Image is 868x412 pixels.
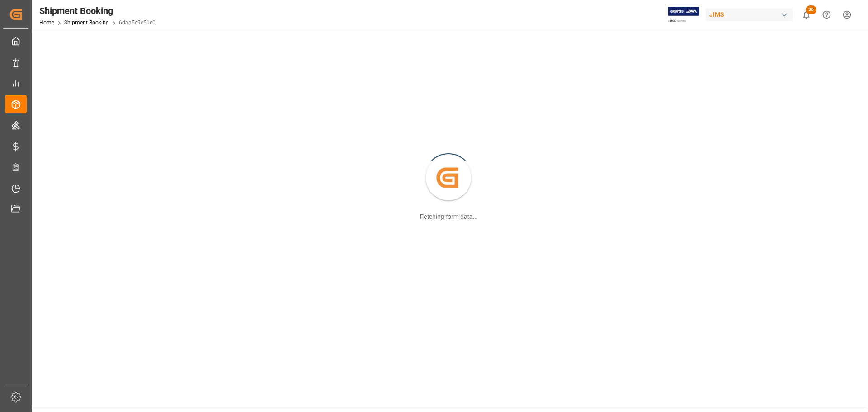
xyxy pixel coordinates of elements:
div: Fetching form data... [420,212,478,222]
a: Shipment Booking [64,19,109,26]
a: Home [39,19,54,26]
span: 36 [806,5,816,14]
div: Shipment Booking [39,4,156,18]
button: show 36 new notifications [796,5,816,25]
button: Help Center [816,5,837,25]
button: JIMS [706,6,796,23]
img: Exertis%20JAM%20-%20Email%20Logo.jpg_1722504956.jpg [668,7,699,23]
div: JIMS [706,8,793,21]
